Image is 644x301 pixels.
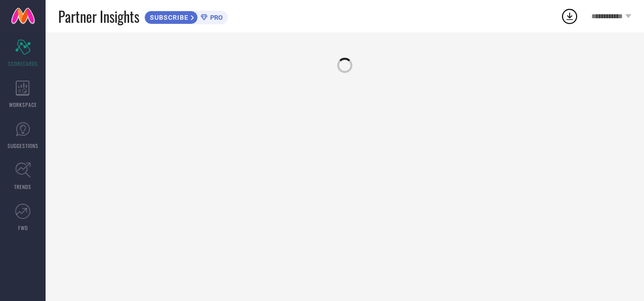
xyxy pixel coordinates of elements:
a: SUBSCRIBEPRO [144,8,228,24]
span: WORKSPACE [9,101,37,108]
span: FWD [18,224,28,232]
span: Partner Insights [58,6,139,27]
span: SCORECARDS [8,60,38,67]
span: SUBSCRIBE [145,14,191,21]
span: TRENDS [14,183,31,191]
span: SUGGESTIONS [8,142,38,149]
span: PRO [208,14,223,21]
div: Open download list [560,7,579,25]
